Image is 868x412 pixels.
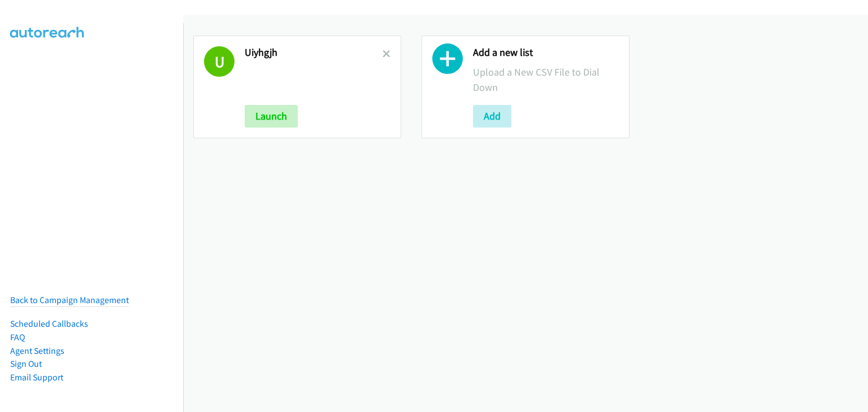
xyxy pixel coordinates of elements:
a: Back to Campaign Management [10,295,129,305]
h2: Add a new list [473,46,619,59]
button: Add [473,105,511,128]
a: Email Support [10,372,63,383]
h2: Uiyhgjh [245,46,383,59]
button: Launch [245,105,298,128]
a: Sign Out [10,358,42,369]
a: FAQ [10,332,25,343]
h1: U [204,46,235,77]
a: Scheduled Callbacks [10,318,88,329]
p: Upload a New CSV File to Dial Down [473,64,619,95]
a: Agent Settings [10,345,64,356]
